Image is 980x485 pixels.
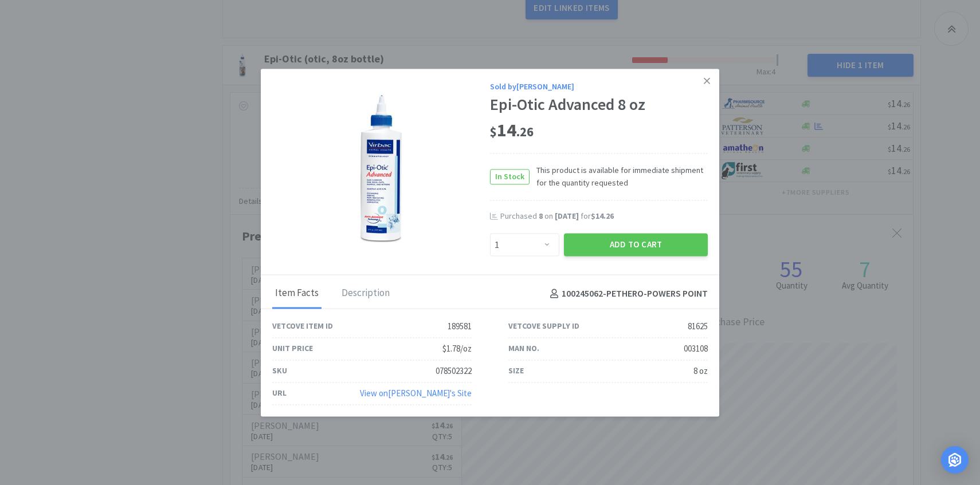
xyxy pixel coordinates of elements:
[508,320,579,333] div: Vetcove Supply ID
[693,364,708,378] div: 8 oz
[941,446,969,474] div: Open Intercom Messenger
[491,169,529,184] span: In Stock
[564,234,708,257] button: Add to Cart
[546,287,708,302] h4: 100245062 - PETHERO-POWERS POINT
[591,211,614,221] span: $14.26
[272,280,322,309] div: Item Facts
[508,342,539,355] div: Man No.
[530,164,708,190] span: This product is available for immediate shipment for the quantity requested
[490,119,534,142] span: 14
[684,342,708,356] div: 003108
[360,388,472,399] a: View on[PERSON_NAME]'s Site
[490,80,708,93] div: Sold by [PERSON_NAME]
[448,320,472,333] div: 189581
[272,320,333,333] div: Vetcove Item ID
[307,94,456,243] img: be75f520e2464e2c94ea7f040e8c9bd9_81625.jpeg
[500,211,708,222] div: Purchased on for
[272,387,287,400] div: URL
[688,320,708,333] div: 81625
[339,280,393,309] div: Description
[436,364,472,378] div: 078502322
[272,342,313,355] div: Unit Price
[490,124,497,140] span: $
[508,365,524,377] div: Size
[272,365,287,377] div: SKU
[555,211,579,221] span: [DATE]
[516,124,534,140] span: . 26
[442,342,472,356] div: $1.78/oz
[490,95,708,115] div: Epi-Otic Advanced 8 oz
[539,211,543,221] span: 8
